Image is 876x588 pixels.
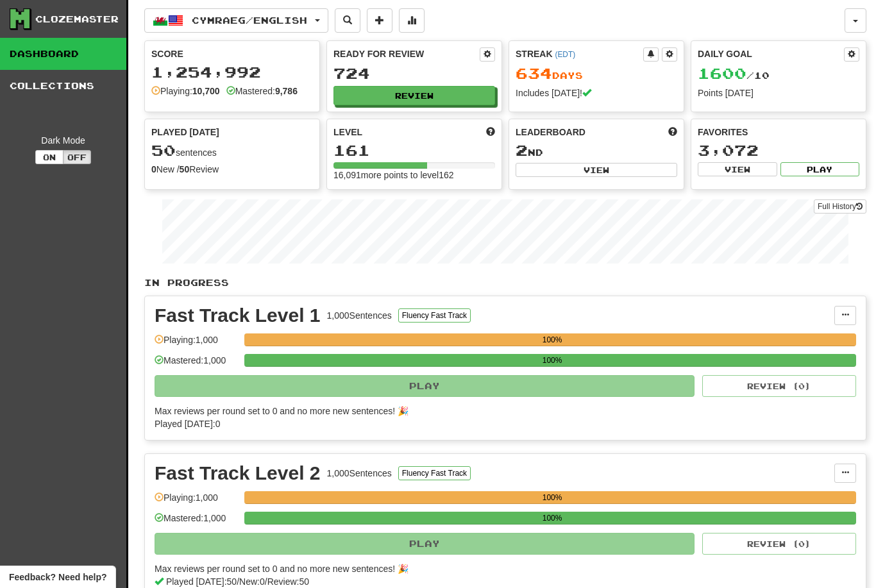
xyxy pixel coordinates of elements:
span: Cymraeg / English [192,15,307,26]
div: 16,091 more points to level 162 [333,169,495,181]
button: Review [333,86,495,105]
button: Play [780,162,860,176]
button: Fluency Fast Track [398,308,471,323]
div: Max reviews per round set to 0 and no more new sentences! 🎉 [155,405,848,417]
span: / 10 [698,70,770,81]
button: More stats [399,8,425,33]
span: New: 0 [239,576,265,587]
strong: 0 [151,164,156,174]
strong: 9,786 [275,86,298,96]
div: Playing: 1,000 [155,333,238,355]
p: In Progress [144,276,866,289]
span: Played [DATE] [151,126,219,139]
span: 634 [516,64,552,82]
button: Off [63,150,91,164]
button: Fluency Fast Track [398,466,471,480]
button: View [698,162,777,176]
button: Cymraeg/English [144,8,328,33]
span: Open feedback widget [9,571,106,584]
div: 1,000 Sentences [327,467,392,480]
strong: 50 [180,164,190,174]
div: Score [151,47,313,60]
a: Full History [814,199,866,214]
div: Mastered: 1,000 [155,512,238,533]
div: 1,254,992 [151,64,313,80]
div: 724 [333,65,495,81]
div: nd [516,142,677,159]
div: 161 [333,142,495,158]
span: Played [DATE]: 0 [155,419,220,429]
div: 100% [248,491,856,504]
button: Review (0) [702,375,856,397]
span: This week in points, UTC [668,126,677,139]
button: Add sentence to collection [367,8,392,33]
span: 2 [516,141,528,159]
div: Favorites [698,126,859,139]
div: Streak [516,47,643,60]
button: Search sentences [335,8,360,33]
div: sentences [151,142,313,159]
div: New / Review [151,163,313,176]
span: / [265,576,267,587]
button: Play [155,533,695,555]
div: 1,000 Sentences [327,309,392,322]
div: Ready for Review [333,47,480,60]
div: Clozemaster [35,13,119,26]
span: / [237,576,239,587]
span: 1600 [698,64,746,82]
a: (EDT) [555,50,575,59]
button: Play [155,375,695,397]
span: 50 [151,141,176,159]
div: Playing: 1,000 [155,491,238,512]
div: Mastered: [226,85,298,97]
div: Includes [DATE]! [516,87,677,99]
div: Fast Track Level 2 [155,464,321,483]
button: Review (0) [702,533,856,555]
span: Played [DATE]: 50 [166,576,237,587]
div: 100% [248,354,856,367]
div: Fast Track Level 1 [155,306,321,325]
div: 3,072 [698,142,859,158]
div: Max reviews per round set to 0 and no more new sentences! 🎉 [155,562,848,575]
div: Dark Mode [10,134,117,147]
span: Leaderboard [516,126,585,139]
div: 100% [248,333,856,346]
button: On [35,150,63,164]
div: Day s [516,65,677,82]
div: 100% [248,512,856,525]
span: Level [333,126,362,139]
strong: 10,700 [192,86,220,96]
div: Points [DATE] [698,87,859,99]
div: Mastered: 1,000 [155,354,238,375]
div: Playing: [151,85,220,97]
div: Daily Goal [698,47,844,62]
button: View [516,163,677,177]
span: Review: 50 [267,576,309,587]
